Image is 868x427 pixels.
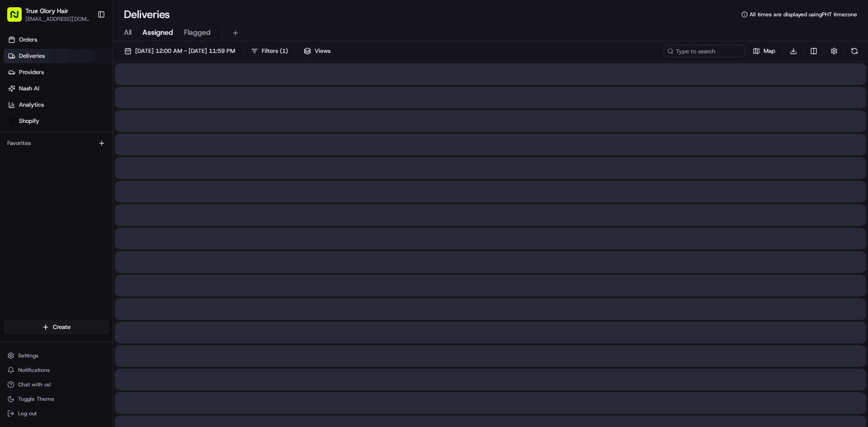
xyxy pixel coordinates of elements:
a: Nash AI [4,81,113,96]
span: Assigned [142,27,173,38]
button: [EMAIL_ADDRESS][DOMAIN_NAME] [25,15,90,23]
span: Nash AI [19,84,39,93]
input: Type to search [664,45,745,57]
button: Settings [4,349,109,362]
button: Toggle Theme [4,393,109,405]
button: Map [749,45,779,57]
span: Deliveries [19,52,45,60]
span: Toggle Theme [18,395,54,403]
button: Views [300,45,335,57]
button: Create [4,320,109,334]
img: Shopify logo [8,117,15,125]
button: [DATE] 12:00 AM - [DATE] 11:59 PM [120,45,239,57]
span: Map [764,47,775,55]
span: Notifications [18,366,50,374]
div: Favorites [4,136,109,150]
button: Refresh [848,45,861,57]
button: True Glory Hair[EMAIL_ADDRESS][DOMAIN_NAME] [4,4,94,25]
span: Create [53,323,71,331]
span: Chat with us! [18,381,51,388]
a: Analytics [4,98,113,112]
span: Analytics [19,101,44,109]
span: Settings [18,352,38,359]
span: Flagged [184,27,211,38]
span: Providers [19,68,44,76]
button: Chat with us! [4,378,109,391]
span: Filters [262,47,288,55]
span: Views [315,47,330,55]
button: True Glory Hair [25,6,68,15]
span: All [124,27,132,38]
button: Log out [4,407,109,420]
a: Providers [4,65,113,80]
span: ( 1 ) [280,47,288,55]
h1: Deliveries [124,7,170,22]
span: Orders [19,36,37,44]
span: All times are displayed using PHT timezone [750,11,857,18]
a: Shopify [4,114,113,128]
span: Shopify [19,117,39,125]
span: Log out [18,410,37,417]
a: Deliveries [4,49,113,63]
a: Orders [4,33,113,47]
button: Notifications [4,364,109,376]
button: Filters(1) [247,45,292,57]
span: [DATE] 12:00 AM - [DATE] 11:59 PM [135,47,235,55]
